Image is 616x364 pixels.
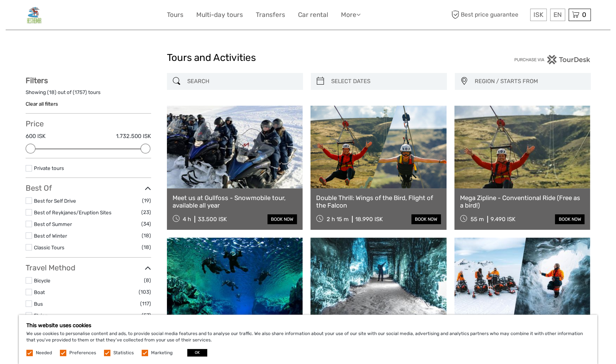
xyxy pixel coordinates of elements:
[341,9,361,20] a: More
[167,52,449,64] h1: Tours and Activities
[196,9,243,20] a: Multi-day tours
[34,244,64,250] a: Classic Tours
[34,312,48,318] a: Flying
[26,119,151,128] h3: Price
[26,6,42,24] img: General Info:
[141,220,151,228] span: (34)
[411,214,441,224] a: book now
[142,231,151,240] span: (18)
[449,9,528,21] span: Best price guarantee
[267,214,297,224] a: book now
[26,101,58,107] a: Clear all filters
[142,196,151,205] span: (19)
[533,11,543,18] span: ISK
[26,263,151,272] h3: Travel Method
[460,194,585,209] a: Mega Zipline - Conventional Ride (Free as a bird!)
[555,214,584,224] a: book now
[256,9,285,20] a: Transfers
[198,216,227,223] div: 33.500 ISK
[11,13,85,19] p: We're away right now. Please check back later!
[34,233,67,239] a: Best of Winter
[26,184,151,193] h3: Best Of
[491,216,515,223] div: 9.490 ISK
[34,221,72,227] a: Best of Summer
[34,209,112,215] a: Best of Reykjanes/Eruption Sites
[142,311,151,320] span: (57)
[34,278,50,284] a: Bicycle
[142,243,151,252] span: (18)
[144,276,151,285] span: (8)
[113,350,134,356] label: Statistics
[34,289,45,295] a: Boat
[298,9,328,20] a: Car rental
[69,350,96,356] label: Preferences
[471,75,587,88] button: REGION / STARTS FROM
[327,216,349,223] span: 2 h 15 m
[26,89,151,100] div: Showing ( ) out of ( ) tours
[139,288,151,296] span: (103)
[19,315,597,364] div: We use cookies to personalise content and ads, to provide social media features and to analyse ou...
[550,9,565,21] div: EN
[183,216,191,223] span: 4 h
[167,9,183,20] a: Tours
[151,350,173,356] label: Marketing
[49,89,55,96] label: 18
[34,198,76,204] a: Best for Self Drive
[26,132,46,140] label: 600 ISK
[184,75,299,88] input: SEARCH
[34,165,64,171] a: Private tours
[26,76,48,85] strong: Filters
[26,322,590,329] h5: This website uses cookies
[75,89,85,96] label: 1757
[173,194,297,209] a: Meet us at Gullfoss - Snowmobile tour, available all year
[514,55,590,64] img: PurchaseViaTourDesk.png
[36,350,52,356] label: Needed
[355,216,383,223] div: 18.990 ISK
[141,208,151,217] span: (23)
[187,349,207,356] button: OK
[316,194,441,209] a: Double Thrill: Wings of the Bird, Flight of the Falcon
[328,75,443,88] input: SELECT DATES
[87,12,96,21] button: Open LiveChat chat widget
[140,299,151,308] span: (117)
[471,216,484,223] span: 55 m
[581,11,587,18] span: 0
[34,301,43,307] a: Bus
[116,132,151,140] label: 1.732.500 ISK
